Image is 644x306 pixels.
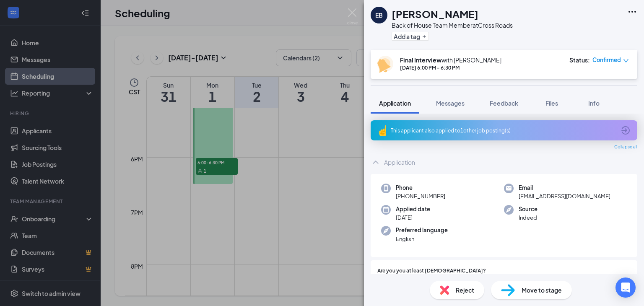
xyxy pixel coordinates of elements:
span: Feedback [490,99,518,107]
span: Collapse all [614,144,637,150]
span: [PHONE_NUMBER] [396,192,445,200]
div: with [PERSON_NAME] [400,56,501,64]
h1: [PERSON_NAME] [392,7,478,21]
span: Indeed [519,213,538,222]
span: Applied date [396,205,430,213]
div: Back of House Team Member at Cross Roads [392,21,513,29]
span: Messages [436,99,465,107]
svg: ChevronUp [371,157,381,167]
svg: Plus [422,34,427,39]
svg: ArrowCircle [621,125,631,135]
div: [DATE] 6:00 PM - 6:30 PM [400,64,501,71]
span: Source [519,205,538,213]
span: Info [588,99,600,107]
b: Final Interview [400,56,441,64]
span: Confirmed [592,56,621,64]
span: Email [519,184,610,192]
span: Files [545,99,558,107]
span: Reject [456,285,474,295]
span: Move to stage [522,285,562,295]
span: [EMAIL_ADDRESS][DOMAIN_NAME] [519,192,610,200]
span: Application [379,99,411,107]
div: EB [375,11,383,19]
div: Application [384,158,415,166]
div: Open Intercom Messenger [615,277,636,298]
span: [DATE] [396,213,430,222]
div: This applicant also applied to 1 other job posting(s) [391,127,615,134]
svg: Ellipses [627,7,637,17]
span: Phone [396,184,445,192]
button: PlusAdd a tag [392,32,429,41]
span: down [623,58,629,64]
div: Status : [569,56,590,64]
span: Preferred language [396,226,448,234]
span: English [396,235,448,243]
span: Are you you at least [DEMOGRAPHIC_DATA]? [377,267,486,275]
